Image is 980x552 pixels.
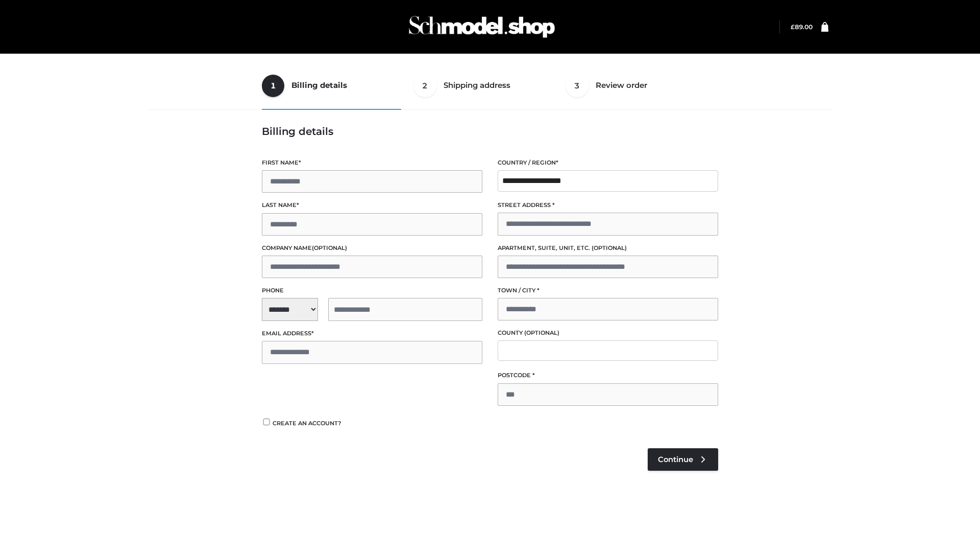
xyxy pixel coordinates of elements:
[498,158,718,168] label: Country / Region
[791,23,813,31] a: £89.00
[498,328,718,338] label: County
[658,455,693,464] span: Continue
[498,371,718,380] label: Postcode
[498,243,718,253] label: Apartment, suite, unit, etc.
[791,23,813,31] bdi: 89.00
[262,200,482,210] label: Last name
[262,125,718,137] h3: Billing details
[262,286,482,295] label: Phone
[498,200,718,210] label: Street address
[791,23,795,31] span: £
[592,244,627,251] span: (optional)
[405,7,558,47] img: Schmodel Admin 964
[498,286,718,295] label: Town / City
[648,448,718,471] a: Continue
[312,244,347,251] span: (optional)
[262,419,271,425] input: Create an account?
[262,329,482,338] label: Email address
[262,158,482,168] label: First name
[273,420,341,427] span: Create an account?
[262,243,482,253] label: Company name
[524,329,559,336] span: (optional)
